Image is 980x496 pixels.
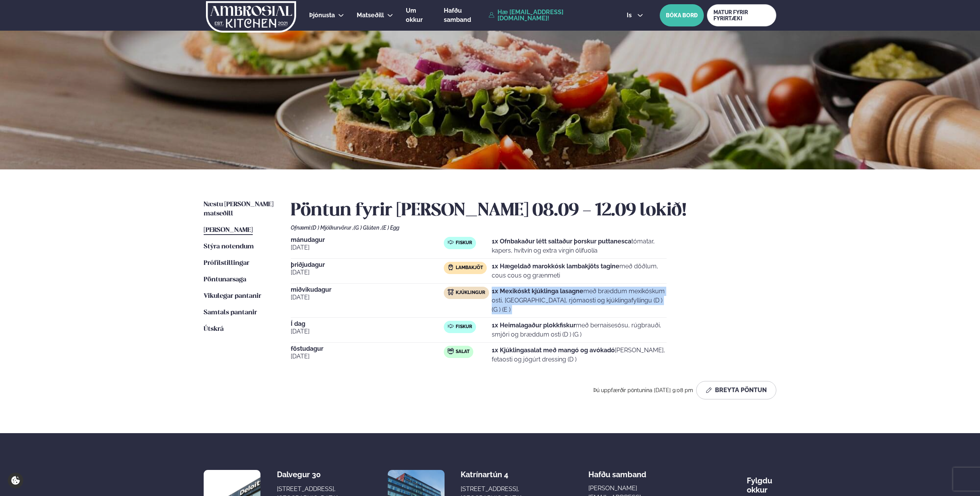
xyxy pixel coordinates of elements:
[492,237,667,255] p: tómatar, kapers, hvítvín og extra virgin ólífuolía
[406,6,431,25] a: Um okkur
[291,200,776,222] h2: Pöntun fyrir [PERSON_NAME] 08.09 - 12.09 lokið!
[204,325,224,334] a: Útskrá
[456,265,483,271] span: Lambakjöt
[204,292,261,301] a: Vikulegar pantanir
[291,268,444,277] span: [DATE]
[707,4,776,26] a: MATUR FYRIR FYRIRTÆKI
[448,323,454,329] img: fish.svg
[204,226,253,235] a: [PERSON_NAME]
[205,1,297,33] img: logo
[291,327,444,336] span: [DATE]
[204,242,254,251] a: Stýra notendum
[456,290,485,296] span: Kjúklingur
[461,470,522,479] div: Katrínartún 4
[492,262,667,280] p: með döðlum, cous cous og grænmeti
[204,275,246,284] a: Pöntunarsaga
[621,12,649,18] button: is
[204,308,257,317] a: Samtals pantanir
[8,473,23,488] a: Cookie settings
[291,346,444,352] span: föstudagur
[588,464,646,479] span: Hafðu samband
[357,11,384,19] span: Matseðill
[593,387,693,393] span: Þú uppfærðir pöntunina [DATE] 9:08 pm
[204,260,249,266] span: Prófílstillingar
[660,4,704,26] button: BÓKA BORÐ
[492,238,631,245] strong: 1x Ofnbakaður létt saltaður þorskur puttanesca
[448,289,454,295] img: chicken.svg
[448,264,454,270] img: Lamb.svg
[357,11,384,20] a: Matseðill
[406,7,423,23] span: Um okkur
[291,262,444,268] span: þriðjudagur
[354,225,382,231] span: (G ) Glúten ,
[291,352,444,361] span: [DATE]
[204,309,257,316] span: Samtals pantanir
[456,349,469,355] span: Salat
[489,9,609,21] a: Hæ [EMAIL_ADDRESS][DOMAIN_NAME]!
[627,12,634,18] span: is
[492,287,667,314] p: með bræddum mexíkóskum osti, [GEOGRAPHIC_DATA], rjómaosti og kjúklingafyllingu (D ) (G ) (E )
[492,263,619,270] strong: 1x Hægeldað marokkósk lambakjöts tagine
[444,6,485,25] a: Hafðu samband
[696,381,776,399] button: Breyta Pöntun
[204,276,246,283] span: Pöntunarsaga
[277,470,338,479] div: Dalvegur 30
[204,201,273,217] span: Næstu [PERSON_NAME] matseðill
[444,7,471,23] span: Hafðu samband
[492,347,615,354] strong: 1x Kjúklingasalat með mangó og avókadó
[291,225,776,231] div: Ofnæmi:
[747,470,776,494] div: Fylgdu okkur
[291,237,444,243] span: mánudagur
[456,324,472,330] span: Fiskur
[204,243,254,250] span: Stýra notendum
[309,11,335,20] a: Þjónusta
[291,321,444,327] span: Í dag
[204,259,249,268] a: Prófílstillingar
[291,243,444,252] span: [DATE]
[309,11,335,19] span: Þjónusta
[204,227,253,233] span: [PERSON_NAME]
[448,239,454,245] img: fish.svg
[382,225,399,231] span: (E ) Egg
[204,326,224,332] span: Útskrá
[492,321,667,339] p: með bernaisesósu, rúgbrauði, smjöri og bræddum osti (D ) (G )
[204,200,275,218] a: Næstu [PERSON_NAME] matseðill
[492,322,576,329] strong: 1x Heimalagaður plokkfiskur
[291,293,444,302] span: [DATE]
[311,225,354,231] span: (D ) Mjólkurvörur ,
[291,287,444,293] span: miðvikudagur
[204,293,261,299] span: Vikulegar pantanir
[448,348,454,354] img: salad.svg
[492,346,667,364] p: [PERSON_NAME], fetaosti og jógúrt dressing (D )
[456,240,472,246] span: Fiskur
[492,287,583,295] strong: 1x Mexikóskt kjúklinga lasagne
